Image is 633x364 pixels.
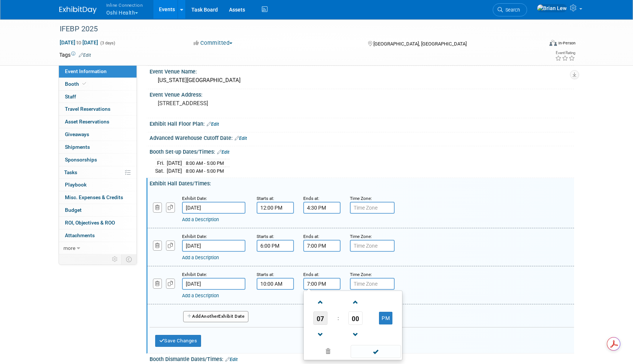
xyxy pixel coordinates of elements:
div: In-Person [558,40,576,46]
small: Starts at: [257,272,274,277]
span: Another [201,314,219,319]
a: Increment Minute [348,292,363,311]
a: Travel Reservations [59,103,137,115]
input: Date [182,278,245,290]
input: Time Zone [350,278,395,290]
td: [DATE] [167,167,182,175]
img: ExhibitDay [59,6,97,14]
input: End Time [303,240,341,252]
input: Date [182,202,245,214]
a: more [59,242,137,254]
span: Misc. Expenses & Credits [65,194,123,200]
span: Tasks [64,169,77,175]
img: Brian Lew [537,4,567,12]
a: Add a Description [182,293,219,298]
td: Sat. [155,167,167,175]
span: more [63,245,75,251]
a: Booth [59,78,137,90]
td: Fri. [155,159,167,167]
input: Start Time [257,202,294,214]
a: Tasks [59,166,137,179]
span: Shipments [65,144,90,150]
td: [DATE] [167,159,182,167]
div: Exhibit Hall Dates/Times: [150,178,574,187]
button: Committed [191,39,235,47]
small: Ends at: [303,272,319,277]
div: IFEBP 2025 [57,22,532,36]
span: [GEOGRAPHIC_DATA], [GEOGRAPHIC_DATA] [373,41,467,47]
a: Asset Reservations [59,116,137,128]
div: Exhibit Hall Floor Plan: [150,118,574,128]
a: Edit [79,53,91,58]
a: Budget [59,204,137,216]
div: Booth Set-up Dates/Times: [150,146,574,156]
small: Starts at: [257,196,274,201]
a: Decrement Minute [348,325,363,344]
a: Sponsorships [59,154,137,166]
input: End Time [303,202,341,214]
img: Format-Inperson.png [549,40,557,46]
input: Time Zone [350,240,395,252]
span: Giveaways [65,131,89,137]
div: Event Venue Name: [150,66,574,75]
span: Attachments [65,232,95,238]
span: Travel Reservations [65,106,110,112]
span: Sponsorships [65,157,97,163]
td: Tags [59,51,91,59]
a: ROI, Objectives & ROO [59,217,137,229]
a: Edit [207,122,219,127]
a: Edit [217,150,229,155]
input: End Time [303,278,341,290]
a: Edit [225,357,238,362]
small: Starts at: [257,234,274,239]
td: : [336,311,340,325]
span: ROI, Objectives & ROO [65,220,115,226]
div: Event Venue Address: [150,89,574,98]
small: Ends at: [303,196,319,201]
span: to [75,40,82,45]
small: Exhibit Date: [182,272,207,277]
span: (3 days) [100,41,115,45]
input: Date [182,240,245,252]
a: Done [350,347,401,357]
a: Increment Hour [313,292,328,311]
span: Pick Minute [348,311,363,325]
button: AddAnotherExhibit Date [183,311,249,322]
a: Staff [59,91,137,103]
small: Exhibit Date: [182,196,207,201]
span: Asset Reservations [65,119,109,125]
a: Playbook [59,179,137,191]
i: Booth reservation complete [82,82,86,86]
span: Staff [65,94,76,100]
span: [DATE] [DATE] [59,39,98,46]
a: Clear selection [305,346,351,357]
a: Decrement Hour [313,325,328,344]
div: Event Format [499,39,576,50]
span: 8:00 AM - 5:00 PM [186,168,224,174]
div: Event Rating [555,51,575,55]
span: Inline Connection [106,1,143,9]
a: Shipments [59,141,137,153]
small: Time Zone: [350,272,372,277]
a: Search [493,3,527,16]
button: Save Changes [155,335,201,347]
span: Event Information [65,68,107,74]
div: [US_STATE][GEOGRAPHIC_DATA] [155,75,568,86]
a: Giveaways [59,128,137,141]
input: Start Time [257,240,294,252]
span: Pick Hour [313,311,328,325]
span: Booth [65,81,88,87]
small: Time Zone: [350,196,372,201]
span: Playbook [65,182,87,188]
small: Exhibit Date: [182,234,207,239]
pre: [STREET_ADDRESS] [158,100,318,107]
a: Edit [235,136,247,141]
small: Ends at: [303,234,319,239]
span: Budget [65,207,82,213]
span: 8:00 AM - 5:00 PM [186,160,224,166]
span: Search [503,7,520,13]
a: Event Information [59,65,137,78]
a: Add a Description [182,255,219,260]
div: Booth Dismantle Dates/Times: [150,354,574,363]
a: Add a Description [182,217,219,222]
